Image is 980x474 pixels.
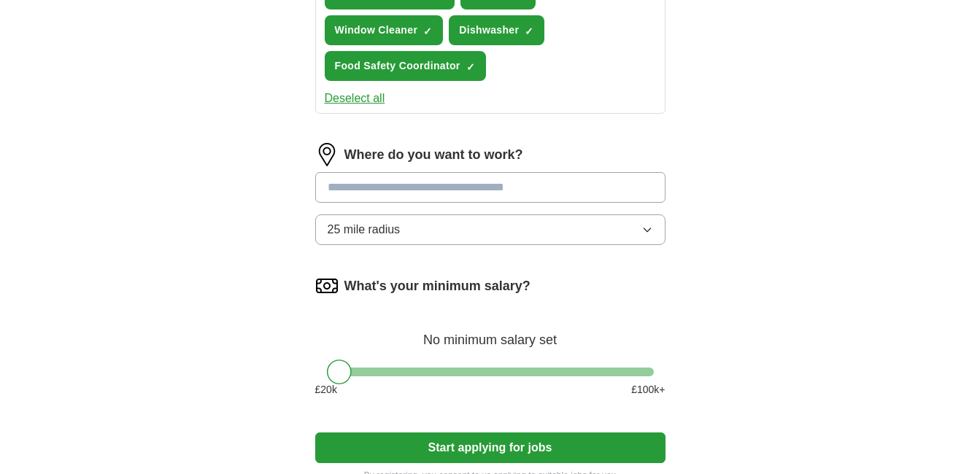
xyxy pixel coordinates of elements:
img: salary.png [315,274,339,298]
img: location.png [315,143,339,166]
span: ✓ [525,26,533,37]
span: Dishwasher [459,23,519,38]
button: Deselect all [325,90,385,107]
div: No minimum salary set [315,315,665,350]
span: ✓ [423,26,432,37]
span: £ 20 k [315,382,337,397]
span: 25 mile radius [328,221,401,238]
span: £ 100 k+ [631,382,665,397]
button: Dishwasher✓ [449,15,544,45]
span: ✓ [466,61,475,73]
span: Window Cleaner [335,23,418,38]
label: What's your minimum salary? [344,276,530,296]
span: Food Safety Coordinator [335,58,460,74]
button: 25 mile radius [315,214,665,245]
button: Window Cleaner✓ [325,15,444,45]
button: Start applying for jobs [315,432,665,463]
button: Food Safety Coordinator✓ [325,51,486,81]
label: Where do you want to work? [344,145,523,165]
